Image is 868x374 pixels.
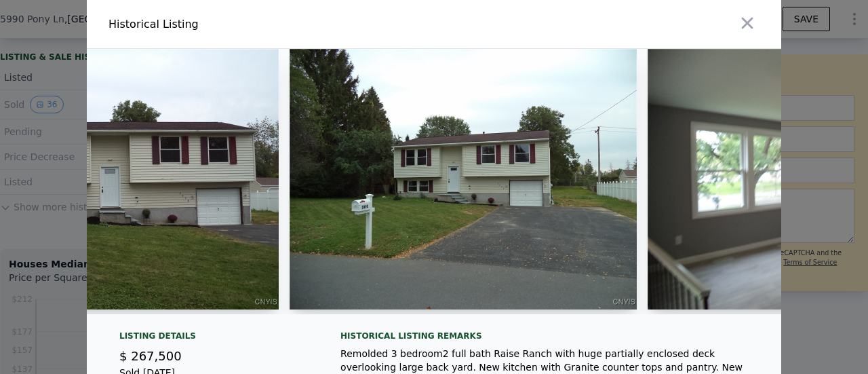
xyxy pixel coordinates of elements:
span: $ 267,500 [119,349,182,363]
div: Listing Details [119,331,308,347]
div: Historical Listing [108,16,429,33]
div: Historical Listing remarks [340,331,759,341]
img: Property Img [290,49,637,310]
